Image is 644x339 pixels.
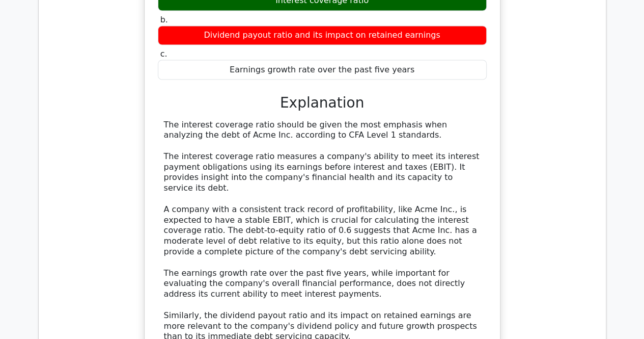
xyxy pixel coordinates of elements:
[158,60,487,80] div: Earnings growth rate over the past five years
[160,49,167,59] span: c.
[164,94,481,111] h3: Explanation
[158,25,487,45] div: Dividend payout ratio and its impact on retained earnings
[160,15,168,24] span: b.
